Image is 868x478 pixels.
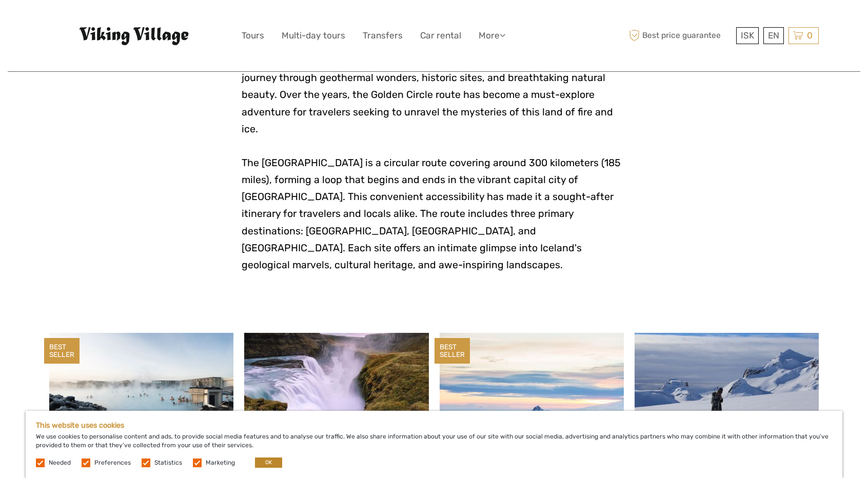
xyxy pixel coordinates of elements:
[242,28,264,43] a: Tours
[420,28,461,43] a: Car rental
[282,28,345,43] a: Multi-day tours
[479,28,505,43] a: More
[14,18,116,26] p: We're away right now. Please check back later!
[741,30,754,41] span: ISK
[206,459,235,467] label: Marketing
[763,27,784,44] div: EN
[94,459,131,467] label: Preferences
[363,28,403,43] a: Transfers
[78,26,191,46] img: Viking Village - Hótel Víking
[44,338,80,364] div: BEST SELLER
[36,421,832,430] h5: This website uses cookies
[435,338,470,364] div: BEST SELLER
[255,457,282,468] button: OK
[26,411,842,478] div: We use cookies to personalise content and ads, to provide social media features and to analyse ou...
[242,38,618,135] span: Nestled in the heart of [GEOGRAPHIC_DATA]'s captivating landscape, the [GEOGRAPHIC_DATA] is a jew...
[242,157,621,271] span: The [GEOGRAPHIC_DATA] is a circular route covering around 300 kilometers (185 miles), forming a l...
[154,459,182,467] label: Statistics
[805,30,814,41] span: 0
[626,27,734,44] span: Best price guarantee
[118,16,130,28] button: Open LiveChat chat widget
[49,459,71,467] label: Needed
